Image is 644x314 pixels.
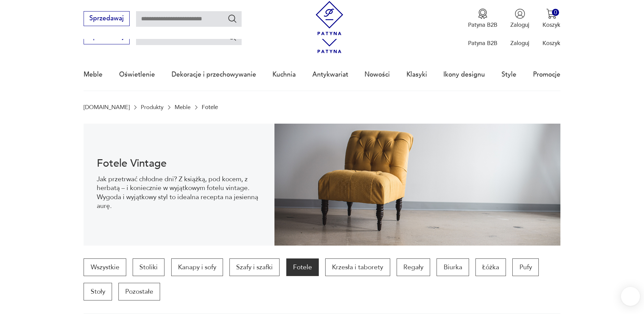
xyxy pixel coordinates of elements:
[118,283,160,300] a: Pozostałe
[133,258,164,276] a: Stoliki
[533,59,560,90] a: Promocje
[510,8,529,29] button: Zaloguj
[119,59,155,90] a: Oświetlenie
[478,8,488,19] img: Ikona medalu
[468,8,497,29] button: Patyna B2B
[171,258,223,276] a: Kanapy i sofy
[621,287,640,306] iframe: Smartsupp widget button
[468,8,497,29] a: Ikona medaluPatyna B2B
[406,59,427,90] a: Klasyki
[475,258,506,276] a: Łóżka
[84,11,129,26] button: Sprzedawaj
[325,258,390,276] a: Krzesła i taborety
[552,9,559,16] div: 0
[202,104,218,110] p: Fotele
[542,8,560,29] button: 0Koszyk
[84,35,129,40] a: Sprzedawaj
[84,258,126,276] a: Wszystkie
[227,14,237,23] button: Szukaj
[546,8,557,19] img: Ikona koszyka
[542,21,560,29] p: Koszyk
[84,59,103,90] a: Meble
[397,258,430,276] a: Regały
[175,104,191,110] a: Meble
[510,21,529,29] p: Zaloguj
[515,8,525,19] img: Ikonka użytkownika
[510,39,529,47] p: Zaloguj
[437,258,469,276] a: Biurka
[312,1,347,35] img: Patyna - sklep z meblami i dekoracjami vintage
[468,21,497,29] p: Patyna B2B
[272,59,296,90] a: Kuchnia
[97,175,262,211] p: Jak przetrwać chłodne dni? Z książką, pod kocem, z herbatą – i koniecznie w wyjątkowym fotelu vin...
[172,59,256,90] a: Dekoracje i przechowywanie
[141,104,163,110] a: Produkty
[542,39,560,47] p: Koszyk
[443,59,485,90] a: Ikony designu
[512,258,538,276] a: Pufy
[364,59,390,90] a: Nowości
[286,258,319,276] a: Fotele
[227,32,237,42] button: Szukaj
[229,258,280,276] a: Szafy i szafki
[312,59,348,90] a: Antykwariat
[84,283,112,300] a: Stoły
[84,104,130,110] a: [DOMAIN_NAME]
[274,124,560,246] img: 9275102764de9360b0b1aa4293741aa9.jpg
[97,159,262,168] h1: Fotele Vintage
[502,59,516,90] a: Style
[468,39,497,47] p: Patyna B2B
[84,16,129,22] a: Sprzedawaj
